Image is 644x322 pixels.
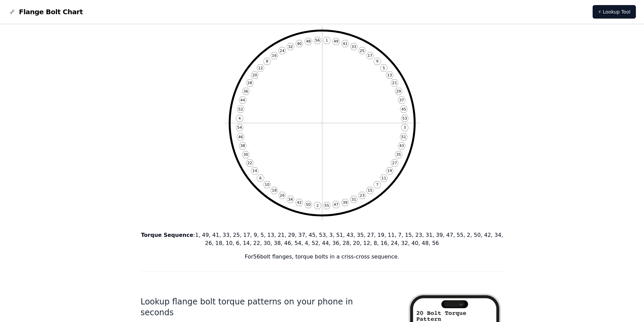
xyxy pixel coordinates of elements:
text: 7 [376,182,378,187]
text: 34 [288,197,293,202]
text: 19 [387,169,392,173]
text: 6 [259,176,262,180]
text: 8 [266,59,268,64]
text: 1 [326,38,328,43]
text: 28 [247,81,252,85]
text: 12 [258,66,263,70]
text: 44 [240,98,245,102]
text: 49 [333,39,338,44]
text: 31 [351,197,356,202]
text: 36 [243,89,248,94]
text: 22 [247,161,252,165]
a: Flange Bolt Chart LogoFlange Bolt Chart [8,7,83,17]
text: 29 [396,89,401,94]
text: 23 [360,193,364,198]
text: 13 [387,73,392,77]
text: 17 [367,53,372,58]
text: 48 [306,39,310,44]
text: 3 [403,125,406,130]
text: 26 [280,193,284,198]
b: Torque Sequence [141,232,193,238]
text: 43 [399,144,404,148]
text: 38 [240,144,245,148]
text: 25 [360,49,364,53]
text: 2 [316,203,318,208]
text: 9 [376,59,378,64]
text: 56 [315,38,320,43]
a: ⚡ Lookup Tool [593,5,636,19]
img: Flange Bolt Chart Logo [8,8,16,16]
text: 52 [238,107,243,112]
h1: Lookup flange bolt torque patterns on your phone in seconds [141,296,385,318]
text: 35 [396,152,401,157]
text: 41 [342,42,347,46]
text: 45 [401,107,406,112]
text: 53 [402,116,407,121]
text: 51 [401,135,406,139]
text: 37 [399,98,404,102]
text: 11 [381,176,386,180]
text: 54 [237,125,242,130]
text: 10 [264,182,269,187]
text: 33 [351,45,356,49]
text: 55 [324,203,329,208]
span: Flange Bolt Chart [19,7,83,17]
text: 42 [297,200,302,205]
text: 39 [342,200,347,205]
text: 27 [392,161,397,165]
text: 46 [238,135,243,139]
text: 21 [392,81,397,85]
text: 20 [252,73,257,77]
text: 15 [367,188,372,193]
text: 40 [297,42,302,46]
p: For 56 bolt flanges, torque bolts in a criss-cross sequence. [141,253,504,261]
text: 32 [288,45,293,49]
text: 50 [306,202,310,207]
text: 18 [272,188,277,193]
text: 47 [333,202,338,207]
text: 24 [280,49,284,53]
text: 30 [243,152,248,157]
text: 4 [238,116,241,121]
p: : 1, 49, 41, 33, 25, 17, 9, 5, 13, 21, 29, 37, 45, 53, 3, 51, 43, 35, 27, 19, 11, 7, 15, 23, 31, ... [141,231,504,247]
text: 5 [382,66,385,70]
text: 16 [272,53,277,58]
text: 14 [252,169,257,173]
